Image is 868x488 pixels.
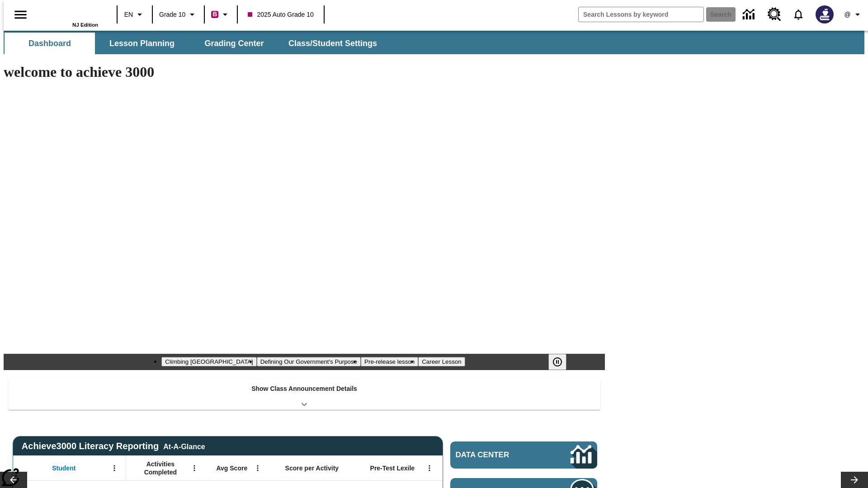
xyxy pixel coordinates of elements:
[188,461,201,475] button: Open Menu
[456,450,540,460] span: Data Center
[737,2,762,27] a: Data Center
[159,10,185,19] span: Grade 10
[161,357,256,366] button: Slide 1 Climbing Mount Tai
[579,7,703,22] input: search field
[762,2,787,27] a: Resource Center, Will open in new tab
[418,357,465,366] button: Slide 4 Career Lesson
[450,441,597,469] a: Data Center
[8,379,600,410] div: Show Class Announcement Details
[163,441,205,451] div: At-A-Glance
[816,5,834,23] img: Avatar
[156,6,201,23] button: Grade: Grade 10, Select a grade
[124,10,133,19] span: EN
[839,6,868,23] button: Profile/Settings
[251,384,357,394] p: Show Class Announcement Details
[285,464,339,472] span: Score per Activity
[4,31,864,54] div: SubNavbar
[841,472,868,488] button: Lesson carousel, Next
[4,33,385,54] div: SubNavbar
[22,441,205,451] span: Achieve3000 Literacy Reporting
[251,461,264,475] button: Open Menu
[39,4,98,22] a: Home
[4,64,605,80] h1: welcome to achieve 3000
[52,464,75,472] span: Student
[7,1,34,28] button: Open side menu
[787,3,810,26] a: Notifications
[72,22,98,28] span: NJ Edition
[108,461,121,475] button: Open Menu
[548,354,576,370] div: Pause
[97,33,187,54] button: Lesson Planning
[131,460,190,476] span: Activities Completed
[189,33,279,54] button: Grading Center
[361,357,418,366] button: Slide 3 Pre-release lesson
[548,354,566,370] button: Pause
[844,10,850,19] span: @
[216,464,247,472] span: Avg Score
[257,357,361,366] button: Slide 2 Defining Our Government's Purpose
[370,464,415,472] span: Pre-Test Lexile
[810,3,839,26] button: Select a new avatar
[120,6,149,23] button: Language: EN, Select a language
[39,3,98,28] div: Home
[212,9,217,20] span: B
[423,461,436,475] button: Open Menu
[281,33,384,54] button: Class/Student Settings
[5,33,95,54] button: Dashboard
[248,10,313,19] span: 2025 Auto Grade 10
[208,6,234,23] button: Boost Class color is violet red. Change class color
